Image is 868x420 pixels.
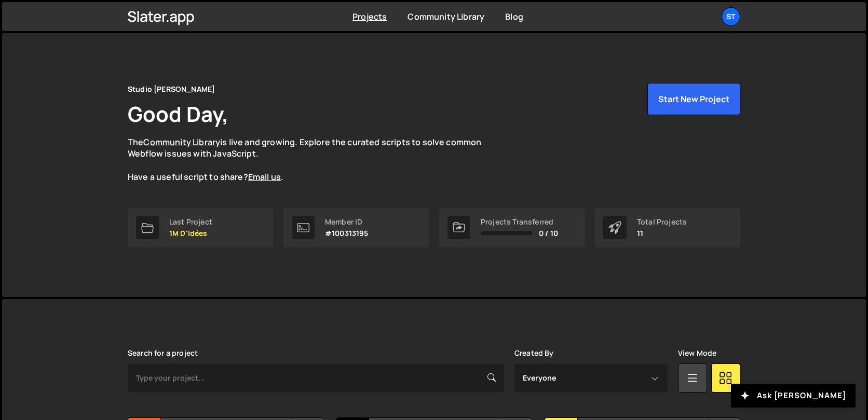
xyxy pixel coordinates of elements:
[637,218,687,226] div: Total Projects
[128,136,501,183] p: The is live and growing. Explore the curated scripts to solve common Webflow issues with JavaScri...
[169,218,212,226] div: Last Project
[325,218,369,226] div: Member ID
[143,136,220,148] a: Community Library
[128,349,198,357] label: Search for a project
[647,83,740,115] button: Start New Project
[128,83,215,95] div: Studio [PERSON_NAME]
[731,384,856,408] button: Ask [PERSON_NAME]
[481,218,558,226] div: Projects Transferred
[128,100,228,128] h1: Good Day,
[325,229,369,237] p: #100313195
[678,349,716,357] label: View Mode
[248,171,281,183] a: Email us
[722,7,740,26] a: St
[128,363,504,393] input: Type your project...
[352,11,387,22] a: Projects
[539,229,558,237] span: 0 / 10
[128,208,273,247] a: Last Project 1M D'Idées
[169,229,212,237] p: 1M D'Idées
[505,11,523,22] a: Blog
[514,349,554,357] label: Created By
[408,11,484,22] a: Community Library
[637,229,687,237] p: 11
